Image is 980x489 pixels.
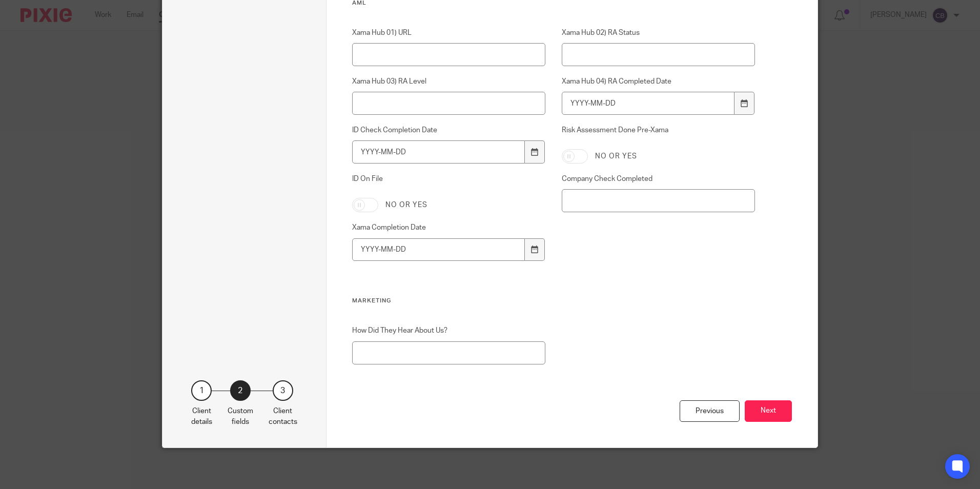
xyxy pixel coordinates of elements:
label: Company Check Completed [562,174,756,184]
div: 2 [230,380,251,401]
div: 3 [273,380,293,401]
p: Client contacts [269,406,297,427]
div: Previous [680,400,740,422]
label: Xama Hub 01) URL [352,28,546,38]
input: YYYY-MM-DD [352,238,525,261]
label: Xama Hub 04) RA Completed Date [562,76,756,87]
label: No or yes [385,200,427,210]
label: Xama Hub 02) RA Status [562,28,756,38]
input: YYYY-MM-DD [352,140,525,164]
label: Xama Hub 03) RA Level [352,76,546,87]
label: Xama Completion Date [352,222,546,233]
label: How Did They Hear About Us? [352,325,546,336]
p: Custom fields [228,406,253,427]
label: No or yes [595,151,637,161]
button: Next [745,400,792,422]
label: Risk Assessment Done Pre-Xama [562,125,756,141]
p: Client details [191,406,212,427]
h3: Marketing [352,297,756,305]
label: ID On File [352,174,546,190]
div: 1 [191,380,212,401]
input: YYYY-MM-DD [562,92,735,115]
label: ID Check Completion Date [352,125,546,135]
